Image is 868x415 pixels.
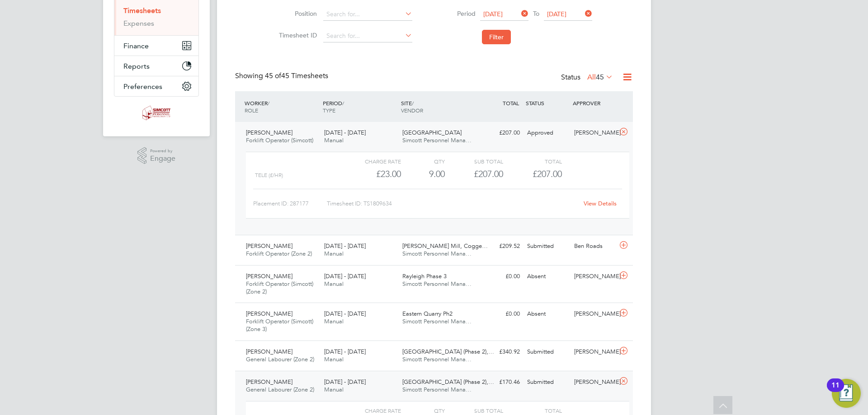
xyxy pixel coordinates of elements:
[324,250,344,257] span: Manual
[343,156,401,167] div: Charge rate
[324,317,344,325] span: Manual
[571,95,618,111] div: APPROVER
[246,136,313,144] span: Forklift Operator (Simcott)
[246,386,314,393] span: General Labourer (Zone 2)
[831,385,840,397] div: 11
[524,95,571,111] div: STATUS
[483,10,503,18] span: [DATE]
[503,99,519,107] span: TOTAL
[402,136,472,144] span: Simcott Personnel Mana…
[571,307,618,322] div: [PERSON_NAME]
[324,378,366,386] span: [DATE] - [DATE]
[476,375,524,390] div: £170.46
[276,9,317,18] label: Position
[327,196,578,211] div: Timesheet ID: TS1809634
[435,9,476,18] label: Period
[503,156,561,167] div: Total
[276,31,317,39] label: Timesheet ID
[114,36,198,56] button: Finance
[114,76,198,96] button: Preferences
[476,239,524,254] div: £209.52
[123,6,161,15] a: Timesheets
[245,107,258,114] span: ROLE
[530,8,542,19] span: To
[324,136,344,144] span: Manual
[265,71,328,80] span: 45 Timesheets
[324,242,366,250] span: [DATE] - [DATE]
[324,355,344,363] span: Manual
[571,239,618,254] div: Ben Roads
[114,56,198,76] button: Reports
[246,272,292,280] span: [PERSON_NAME]
[524,345,571,359] div: Submitted
[402,355,472,363] span: Simcott Personnel Mana…
[482,30,511,44] button: Filter
[268,99,269,107] span: /
[445,156,503,167] div: Sub Total
[324,272,366,280] span: [DATE] - [DATE]
[596,73,604,82] span: 45
[114,106,199,120] a: Go to home page
[242,95,321,118] div: WORKER
[401,167,445,182] div: 9.00
[524,375,571,390] div: Submitted
[832,379,861,408] button: Open Resource Center, 11 new notifications
[571,126,618,140] div: [PERSON_NAME]
[323,8,412,21] input: Search for...
[123,82,162,91] span: Preferences
[342,99,344,107] span: /
[324,129,366,136] span: [DATE] - [DATE]
[445,167,503,182] div: £207.00
[123,62,150,70] span: Reports
[324,280,344,288] span: Manual
[123,42,149,50] span: Finance
[246,280,313,295] span: Forklift Operator (Simcott) (Zone 2)
[402,129,462,136] span: [GEOGRAPHIC_DATA]
[253,196,327,211] div: Placement ID: 287177
[402,317,472,325] span: Simcott Personnel Mana…
[323,107,335,114] span: TYPE
[142,106,171,120] img: simcott-logo-retina.png
[246,310,292,317] span: [PERSON_NAME]
[571,375,618,390] div: [PERSON_NAME]
[246,378,292,386] span: [PERSON_NAME]
[476,126,524,140] div: £207.00
[402,250,472,257] span: Simcott Personnel Mana…
[524,126,571,140] div: Approved
[343,167,401,182] div: £23.00
[587,73,613,82] label: All
[547,10,566,18] span: [DATE]
[571,269,618,284] div: [PERSON_NAME]
[324,310,366,317] span: [DATE] - [DATE]
[246,348,292,355] span: [PERSON_NAME]
[255,172,283,178] span: Tele (£/HR)
[265,71,281,80] span: 45 of
[246,317,313,333] span: Forklift Operator (Simcott) (Zone 3)
[399,95,477,118] div: SITE
[402,386,472,393] span: Simcott Personnel Mana…
[401,107,423,114] span: VENDOR
[150,147,175,155] span: Powered by
[323,30,412,42] input: Search for...
[524,269,571,284] div: Absent
[150,155,175,163] span: Engage
[246,250,312,257] span: Forklift Operator (Zone 2)
[584,200,617,207] a: View Details
[324,348,366,355] span: [DATE] - [DATE]
[235,71,330,81] div: Showing
[324,386,344,393] span: Manual
[524,307,571,322] div: Absent
[412,99,414,107] span: /
[402,348,494,355] span: [GEOGRAPHIC_DATA] (Phase 2),…
[246,242,292,250] span: [PERSON_NAME]
[321,95,399,118] div: PERIOD
[401,156,445,167] div: QTY
[123,19,154,28] a: Expenses
[476,269,524,284] div: £0.00
[524,239,571,254] div: Submitted
[561,71,615,84] div: Status
[246,129,292,136] span: [PERSON_NAME]
[402,242,488,250] span: [PERSON_NAME] Mill, Cogge…
[571,345,618,359] div: [PERSON_NAME]
[402,272,447,280] span: Rayleigh Phase 3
